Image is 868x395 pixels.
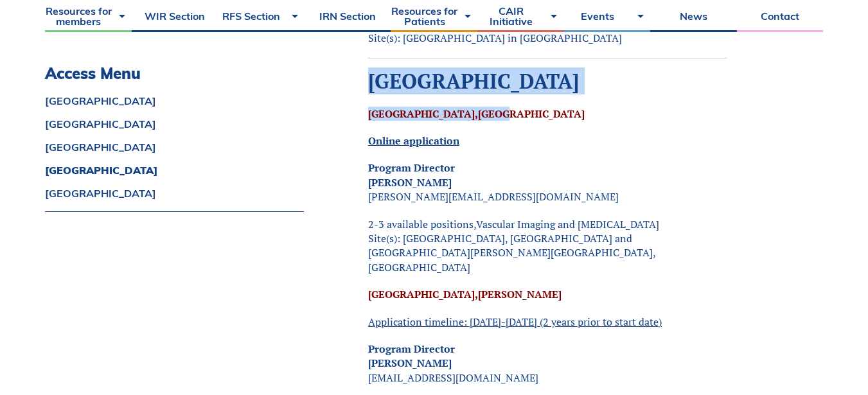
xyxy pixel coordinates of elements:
[368,287,562,301] a: [GEOGRAPHIC_DATA],[PERSON_NAME]
[368,161,727,204] p: [PERSON_NAME][EMAIL_ADDRESS][DOMAIN_NAME]
[45,165,304,175] a: [GEOGRAPHIC_DATA]
[368,161,455,189] b: Program Director [PERSON_NAME]
[368,231,632,259] span: Site(s): [GEOGRAPHIC_DATA], [GEOGRAPHIC_DATA] and [GEOGRAPHIC_DATA][PERSON_NAME]
[478,287,562,301] b: [PERSON_NAME]
[368,107,478,121] b: [GEOGRAPHIC_DATA],
[368,342,455,356] b: Program Director
[368,356,452,370] strong: [PERSON_NAME]
[368,67,579,94] b: [GEOGRAPHIC_DATA]
[478,107,585,121] b: [GEOGRAPHIC_DATA]
[368,315,662,329] span: Application timeline: [DATE]-[DATE] (2 years prior to start date)
[368,342,727,385] p: [EMAIL_ADDRESS][DOMAIN_NAME]
[368,287,478,301] b: [GEOGRAPHIC_DATA],
[368,134,459,148] a: Online application
[45,142,304,152] a: [GEOGRAPHIC_DATA]
[368,245,655,274] span: [GEOGRAPHIC_DATA], [GEOGRAPHIC_DATA]
[476,217,659,231] span: Vascular Imaging and [MEDICAL_DATA]
[45,96,304,106] a: [GEOGRAPHIC_DATA]
[45,119,304,129] a: [GEOGRAPHIC_DATA]
[45,64,304,83] h3: Access Menu
[45,188,304,198] a: [GEOGRAPHIC_DATA]
[368,217,476,231] span: 2-3 available positions,
[368,107,585,121] a: [GEOGRAPHIC_DATA],[GEOGRAPHIC_DATA]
